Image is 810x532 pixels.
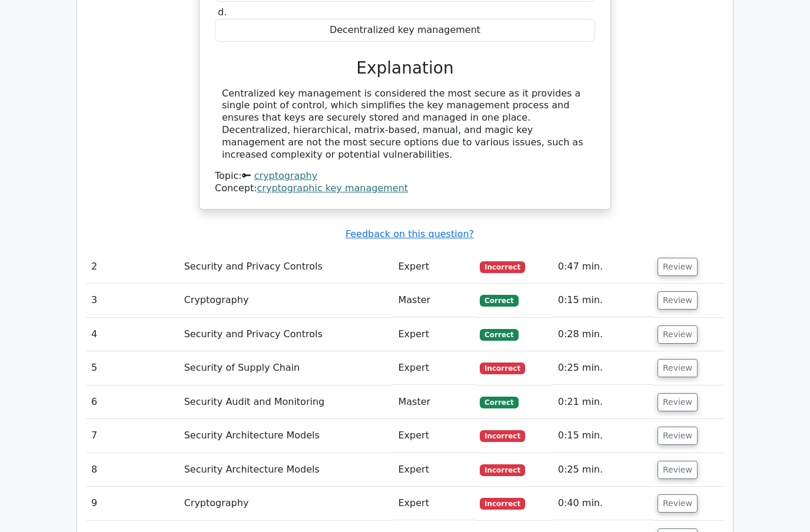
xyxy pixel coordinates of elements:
[393,487,475,520] td: Expert
[87,318,180,351] td: 4
[553,419,653,453] td: 0:15 min.
[553,351,653,385] td: 0:25 min.
[480,397,518,408] span: Correct
[393,453,475,487] td: Expert
[393,351,475,385] td: Expert
[87,419,180,453] td: 7
[222,88,588,161] div: Centralized key management is considered the most secure as it provides a single point of control...
[215,182,595,195] div: Concept:
[658,291,698,310] button: Review
[658,393,698,411] button: Review
[180,351,394,385] td: Security of Supply Chain
[87,351,180,385] td: 5
[87,284,180,317] td: 3
[480,430,525,442] span: Incorrect
[553,318,653,351] td: 0:28 min.
[218,6,227,18] span: d.
[215,19,595,42] div: Decentralized key management
[257,182,409,194] a: cryptographic key management
[393,250,475,284] td: Expert
[180,318,394,351] td: Security and Privacy Controls
[87,250,180,284] td: 2
[480,329,518,341] span: Correct
[658,427,698,445] button: Review
[553,487,653,520] td: 0:40 min.
[553,453,653,487] td: 0:25 min.
[180,284,394,317] td: Cryptography
[87,487,180,520] td: 9
[553,284,653,317] td: 0:15 min.
[180,419,394,453] td: Security Architecture Models
[180,250,394,284] td: Security and Privacy Controls
[393,318,475,351] td: Expert
[180,453,394,487] td: Security Architecture Models
[658,359,698,377] button: Review
[553,250,653,284] td: 0:47 min.
[87,453,180,487] td: 8
[180,385,394,419] td: Security Audit and Monitoring
[480,363,525,374] span: Incorrect
[480,464,525,476] span: Incorrect
[87,385,180,419] td: 6
[658,258,698,276] button: Review
[180,487,394,520] td: Cryptography
[222,58,588,78] h3: Explanation
[658,494,698,513] button: Review
[658,325,698,344] button: Review
[553,385,653,419] td: 0:21 min.
[346,228,474,240] a: Feedback on this question?
[480,498,525,510] span: Incorrect
[480,261,525,273] span: Incorrect
[254,170,317,181] a: cryptography
[393,284,475,317] td: Master
[480,295,518,307] span: Correct
[393,385,475,419] td: Master
[658,461,698,479] button: Review
[393,419,475,453] td: Expert
[215,170,595,182] div: Topic:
